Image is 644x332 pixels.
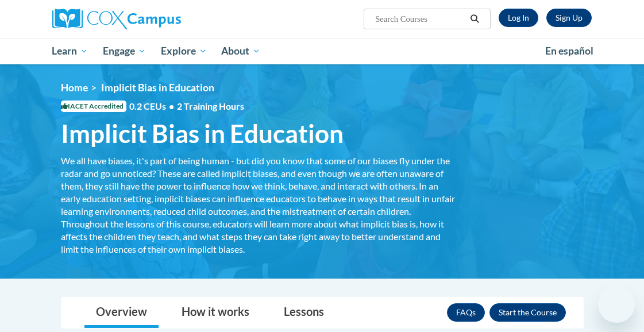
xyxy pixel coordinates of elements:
[272,298,336,328] a: Lessons
[169,101,174,111] span: •
[598,286,635,323] iframe: Button to launch messaging window
[447,303,485,322] a: FAQs
[221,44,260,58] span: About
[101,82,214,94] span: Implicit Bias in Education
[177,101,244,111] span: 2 Training Hours
[489,303,566,322] button: Enroll
[52,9,181,29] img: Cox Campus
[44,38,601,64] div: Main menu
[61,101,126,112] span: IACET Accredited
[52,9,221,29] a: Cox Campus
[95,38,153,64] a: Engage
[546,9,592,27] a: Register
[61,82,88,94] a: Home
[61,118,344,149] span: Implicit Bias in Education
[214,38,268,64] a: About
[52,44,88,58] span: Learn
[45,38,96,64] a: Learn
[545,45,593,57] span: En español
[466,12,483,26] button: Search
[469,15,480,24] i: 
[129,100,244,113] span: 0.2 CEUs
[61,155,457,256] div: We all have biases, it's part of being human - but did you know that some of our biases fly under...
[161,44,207,58] span: Explore
[103,44,146,58] span: Engage
[84,298,159,328] a: Overview
[499,9,538,27] a: Log In
[170,298,261,328] a: How it works
[374,12,466,26] input: Search Courses
[538,39,601,63] a: En español
[153,38,214,64] a: Explore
